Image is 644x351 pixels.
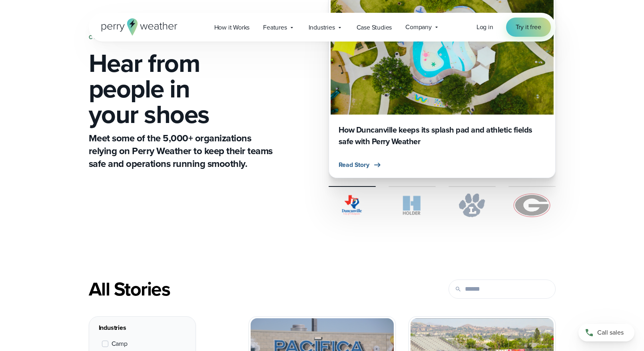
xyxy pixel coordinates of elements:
img: City of Duncanville Logo [329,193,376,217]
span: Log in [477,22,493,32]
span: Try it free [516,22,541,32]
h1: Hear from people in your shoes [89,50,276,127]
span: Company [405,22,432,32]
span: Call sales [597,328,624,337]
a: How it Works [207,19,257,36]
span: Read Story [339,160,369,170]
div: All Stories [89,278,396,300]
h3: How Duncanville keeps its splash pad and athletic fields safe with Perry Weather [339,124,546,147]
span: How it Works [214,23,250,32]
img: Holder.svg [389,193,436,217]
p: Meet some of the 5,000+ organizations relying on Perry Weather to keep their teams safe and opera... [89,132,276,170]
span: Camp [112,339,128,349]
a: Log in [477,22,493,32]
span: Industries [309,23,335,32]
span: Case Studies [357,23,392,32]
div: Industries [99,323,186,333]
button: Read Story [339,160,382,170]
a: Call sales [578,324,634,341]
a: Try it free [506,18,551,37]
span: Features [263,23,287,32]
a: Case Studies [350,19,399,36]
